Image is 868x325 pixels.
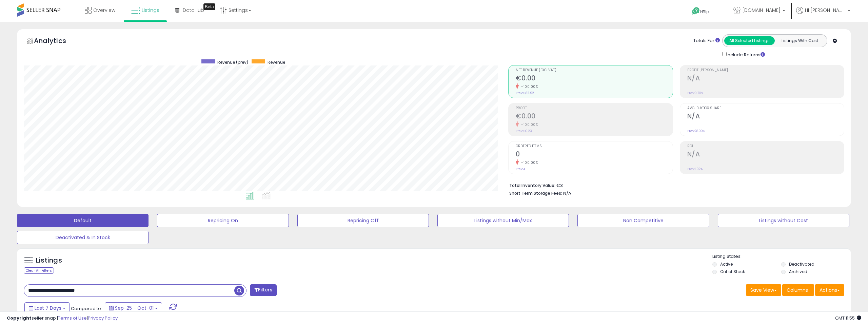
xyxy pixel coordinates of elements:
[687,69,844,72] span: Profit [PERSON_NAME]
[718,214,849,227] button: Listings without Cost
[516,145,672,148] span: Ordered Items
[516,150,672,159] h2: 0
[805,7,846,14] span: Hi [PERSON_NAME]
[787,287,808,293] span: Columns
[142,7,159,14] span: Listings
[577,214,709,227] button: Non Competitive
[509,181,839,189] li: €3
[24,267,54,274] div: Clear All Filters
[250,284,276,296] button: Filters
[712,253,851,260] p: Listing States:
[71,305,102,312] span: Compared to:
[509,183,555,188] b: Total Inventory Value:
[203,3,215,10] div: Tooltip anchor
[693,38,720,44] div: Totals For
[24,302,70,314] button: Last 7 Days
[93,7,115,14] span: Overview
[687,145,844,148] span: ROI
[36,256,62,265] h5: Listings
[687,129,705,133] small: Prev: 28.00%
[7,315,118,322] div: seller snap | |
[105,302,162,314] button: Sep-25 - Oct-01
[516,167,525,171] small: Prev: 4
[516,91,534,95] small: Prev: €32.92
[700,9,709,15] span: Help
[746,284,781,296] button: Save View
[782,284,814,296] button: Columns
[717,51,773,58] div: Include Returns
[687,150,844,159] h2: N/A
[509,190,562,196] b: Short Term Storage Fees:
[115,305,154,311] span: Sep-25 - Oct-01
[774,36,825,45] button: Listings With Cost
[724,36,775,45] button: All Selected Listings
[516,107,672,110] span: Profit
[687,167,703,171] small: Prev: 1.92%
[297,214,429,227] button: Repricing Off
[58,315,87,321] a: Terms of Use
[687,107,844,110] span: Avg. Buybox Share
[687,112,844,121] h2: N/A
[835,315,861,321] span: 2025-10-10 11:55 GMT
[516,129,532,133] small: Prev: €0.23
[516,69,672,72] span: Net Revenue (Exc. VAT)
[519,84,538,89] small: -100.00%
[17,214,149,227] button: Default
[268,59,285,65] span: Revenue
[687,2,723,22] a: Help
[157,214,289,227] button: Repricing On
[563,190,571,196] span: N/A
[437,214,569,227] button: Listings without Min/Max
[692,7,700,15] i: Get Help
[742,7,781,14] span: [DOMAIN_NAME]
[519,122,538,127] small: -100.00%
[7,315,32,321] strong: Copyright
[217,59,248,65] span: Revenue (prev)
[17,231,149,244] button: Deactivated & In Stock
[789,269,807,274] label: Archived
[183,7,204,14] span: DataHub
[519,160,538,165] small: -100.00%
[796,7,850,22] a: Hi [PERSON_NAME]
[35,305,61,311] span: Last 7 Days
[720,269,745,274] label: Out of Stock
[516,112,672,121] h2: €0.00
[687,91,703,95] small: Prev: 0.70%
[815,284,844,296] button: Actions
[34,36,79,47] h5: Analytics
[720,261,733,267] label: Active
[88,315,118,321] a: Privacy Policy
[789,261,814,267] label: Deactivated
[516,74,672,83] h2: €0.00
[687,74,844,83] h2: N/A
